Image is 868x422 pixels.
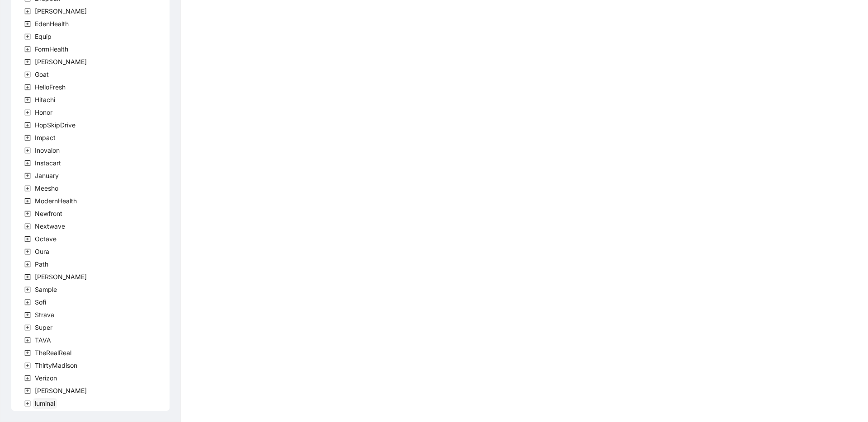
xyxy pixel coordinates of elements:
[35,311,54,319] span: Strava
[35,336,51,344] span: TAVA
[35,374,57,382] span: Verizon
[24,375,31,381] span: plus-square
[33,94,57,105] span: Hitachi
[33,272,89,282] span: Rothman
[35,324,52,331] span: Super
[24,362,31,369] span: plus-square
[24,388,31,394] span: plus-square
[24,147,31,154] span: plus-square
[24,21,31,27] span: plus-square
[35,286,57,293] span: Sample
[33,347,73,358] span: TheRealReal
[35,387,87,394] span: [PERSON_NAME]
[35,210,62,217] span: Newfront
[33,297,48,308] span: Sofi
[35,298,46,306] span: Sofi
[33,158,63,169] span: Instacart
[35,45,68,53] span: FormHealth
[33,82,67,93] span: HelloFresh
[33,284,59,295] span: Sample
[33,309,56,320] span: Strava
[33,385,89,396] span: Virta
[24,312,31,318] span: plus-square
[24,71,31,78] span: plus-square
[24,249,31,255] span: plus-square
[33,69,51,80] span: Goat
[33,145,61,156] span: Inovalon
[24,135,31,141] span: plus-square
[24,337,31,343] span: plus-square
[24,84,31,90] span: plus-square
[35,159,61,167] span: Instacart
[33,234,58,244] span: Octave
[35,20,69,28] span: EdenHealth
[24,350,31,356] span: plus-square
[33,120,77,131] span: HopSkipDrive
[33,246,51,257] span: Oura
[33,360,79,371] span: ThirtyMadison
[35,235,57,243] span: Octave
[33,398,57,409] span: luminai
[35,361,77,369] span: ThirtyMadison
[33,6,89,17] span: Earnest
[24,173,31,179] span: plus-square
[35,108,52,116] span: Honor
[33,170,61,181] span: January
[35,83,66,91] span: HelloFresh
[33,373,59,384] span: Verizon
[24,198,31,204] span: plus-square
[33,132,57,143] span: Impact
[33,107,54,118] span: Honor
[24,97,31,103] span: plus-square
[24,261,31,267] span: plus-square
[35,273,87,281] span: [PERSON_NAME]
[33,322,54,333] span: Super
[33,208,64,219] span: Newfront
[33,56,89,67] span: Garner
[33,19,71,29] span: EdenHealth
[35,197,77,205] span: ModernHealth
[24,324,31,331] span: plus-square
[33,31,53,42] span: Equip
[35,58,87,66] span: [PERSON_NAME]
[35,134,56,141] span: Impact
[33,221,67,232] span: Nextwave
[35,146,60,154] span: Inovalon
[24,236,31,242] span: plus-square
[24,160,31,166] span: plus-square
[33,183,60,194] span: Meesho
[33,196,79,206] span: ModernHealth
[24,59,31,65] span: plus-square
[24,223,31,230] span: plus-square
[35,349,71,356] span: TheRealReal
[35,121,75,129] span: HopSkipDrive
[24,109,31,116] span: plus-square
[24,286,31,293] span: plus-square
[24,8,31,14] span: plus-square
[35,70,49,78] span: Goat
[35,184,58,192] span: Meesho
[24,122,31,128] span: plus-square
[35,7,87,15] span: [PERSON_NAME]
[33,259,50,270] span: Path
[35,399,55,407] span: luminai
[24,400,31,407] span: plus-square
[35,96,55,103] span: Hitachi
[35,248,49,255] span: Oura
[24,46,31,52] span: plus-square
[33,335,53,346] span: TAVA
[35,172,59,179] span: January
[24,33,31,40] span: plus-square
[35,260,48,268] span: Path
[24,274,31,280] span: plus-square
[24,185,31,192] span: plus-square
[24,211,31,217] span: plus-square
[33,44,70,55] span: FormHealth
[35,33,52,40] span: Equip
[35,222,65,230] span: Nextwave
[24,299,31,305] span: plus-square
